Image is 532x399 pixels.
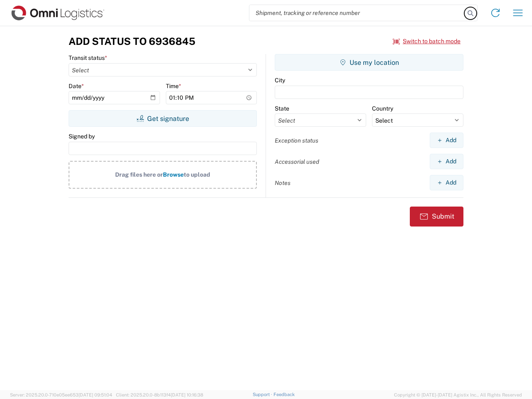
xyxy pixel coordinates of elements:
[394,391,522,399] span: Copyright © [DATE]-[DATE] Agistix Inc., All Rights Reserved
[430,133,463,148] button: Add
[273,392,295,397] a: Feedback
[69,35,195,47] h3: Add Status to 6936845
[69,133,95,140] label: Signed by
[166,82,181,90] label: Time
[69,54,107,62] label: Transit status
[116,392,203,397] span: Client: 2025.20.0-8b113f4
[410,207,463,227] button: Submit
[372,105,393,112] label: Country
[249,5,465,21] input: Shipment, tracking or reference number
[393,34,461,48] button: Switch to batch mode
[275,179,291,187] label: Notes
[171,392,203,397] span: [DATE] 10:16:38
[163,171,184,178] span: Browse
[275,105,289,112] label: State
[430,154,463,169] button: Add
[69,82,84,90] label: Date
[275,54,463,71] button: Use my location
[253,392,273,397] a: Support
[115,171,163,178] span: Drag files here or
[275,76,285,84] label: City
[10,392,112,397] span: Server: 2025.20.0-710e05ee653
[69,110,257,127] button: Get signature
[430,175,463,190] button: Add
[275,137,318,144] label: Exception status
[275,158,319,165] label: Accessorial used
[184,171,210,178] span: to upload
[79,392,112,397] span: [DATE] 09:51:04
